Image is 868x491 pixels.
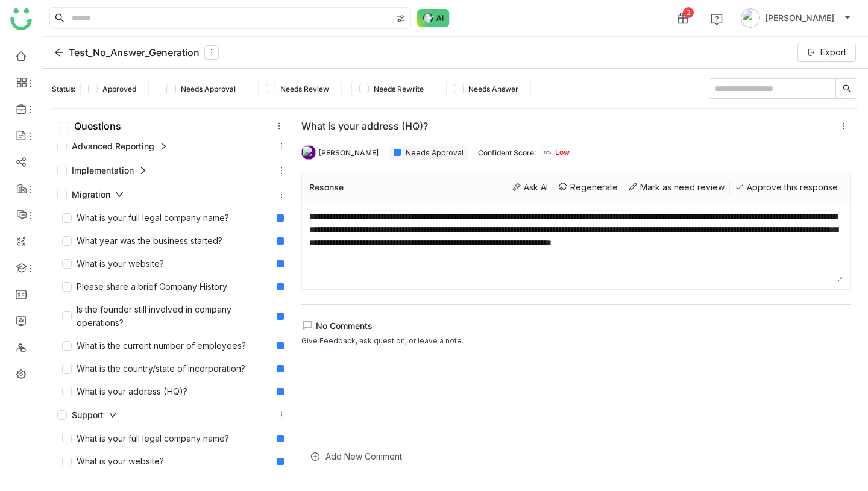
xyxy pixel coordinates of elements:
div: Implementation [57,164,147,177]
div: Add New Comment [301,442,851,471]
span: Approved [98,84,141,93]
div: What is your full legal company name? [62,432,229,445]
img: avatar [741,8,760,28]
img: ask-buddy-normal.svg [417,9,450,27]
button: Export [797,43,856,62]
div: What is your address (HQ)? [62,385,187,398]
div: Questions [60,120,121,132]
div: Implementation [52,158,294,183]
div: Test_No_Answer_Generation [54,45,219,60]
span: Export [820,46,846,59]
div: Give Feedback, ask question, or leave a note. [301,335,464,347]
div: Ask AI [507,180,553,195]
div: Support [52,403,294,427]
img: help.svg [711,13,723,25]
div: Confident Score: [478,148,536,157]
div: What year was the business started? [62,478,222,491]
span: Needs Review [275,84,334,93]
div: Migration [57,188,124,201]
div: Migration [52,183,294,207]
div: What is your website? [62,257,164,271]
div: What year was the business started? [62,234,222,248]
img: lms-comment.svg [301,319,313,331]
div: What is your address (HQ)? [301,120,831,132]
div: Regenerate [553,180,623,195]
div: 2 [683,7,694,18]
div: Mark as need review [623,180,730,195]
div: What is your full legal company name? [62,211,229,225]
button: [PERSON_NAME] [738,8,854,28]
img: search-type.svg [396,14,406,23]
span: Needs Answer [464,84,523,93]
span: No Comments [316,321,373,331]
span: Needs Approval [176,84,241,93]
div: What is the country/state of incorporation? [62,362,245,375]
span: [PERSON_NAME] [765,11,834,25]
div: Please share a brief Company History [62,280,227,293]
div: [PERSON_NAME] [318,148,379,157]
div: Status: [52,84,75,93]
div: What is the current number of employees? [62,339,246,352]
div: Is the founder still involved in company operations? [62,303,272,330]
span: Needs Rewrite [369,84,429,93]
div: Advanced Reporting [57,140,168,153]
div: Needs Approval [389,146,468,160]
div: Low [541,145,570,160]
div: Resonse [309,182,344,192]
div: Approve this response [730,180,843,195]
div: What is your website? [62,455,164,468]
div: Advanced Reporting [52,134,294,158]
div: Support [57,408,117,422]
img: 671209acaf585a2378d5d1f7 [301,145,316,160]
img: logo [10,8,32,30]
span: 0% [541,150,555,155]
